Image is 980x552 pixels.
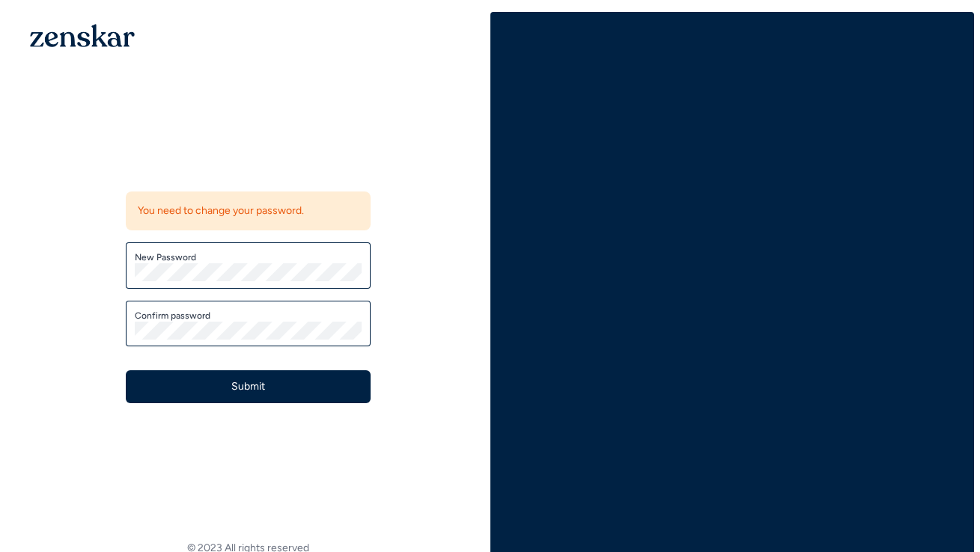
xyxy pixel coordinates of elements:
[135,251,362,263] label: New Password
[135,310,362,322] label: Confirm password
[126,191,371,230] div: You need to change your password.
[126,370,371,403] button: Submit
[30,24,135,47] img: 1OGAJ2xQqyY4LXKgY66KYq0eOWRCkrZdAb3gUhuVAqdWPZE9SRJmCz+oDMSn4zDLXe31Ii730ItAGKgCKgCCgCikA4Av8PJUP...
